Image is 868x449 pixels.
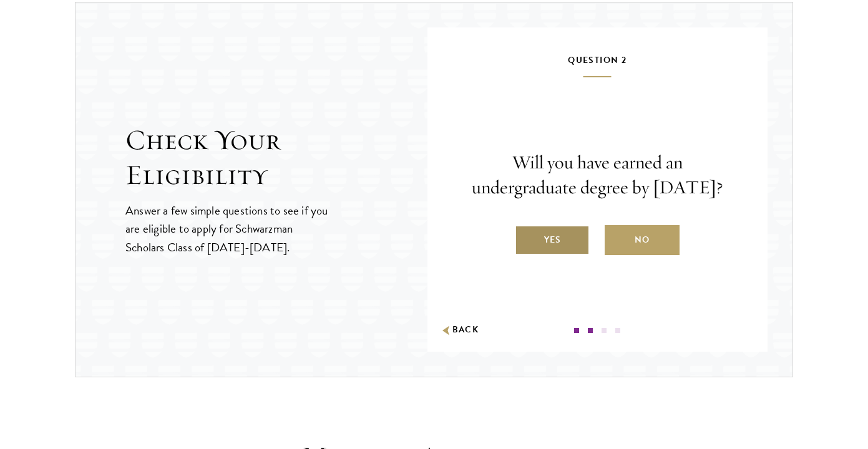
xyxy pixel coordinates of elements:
[125,201,329,256] p: Answer a few simple questions to see if you are eligible to apply for Schwarzman Scholars Class o...
[465,52,730,77] h5: Question 2
[440,324,479,337] button: Back
[515,225,590,255] label: Yes
[605,225,680,255] label: No
[125,123,427,193] h2: Check Your Eligibility
[465,150,730,200] p: Will you have earned an undergraduate degree by [DATE]?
